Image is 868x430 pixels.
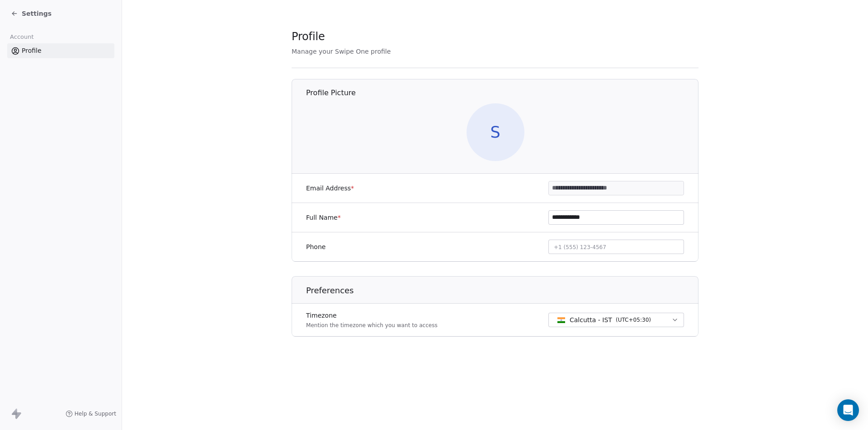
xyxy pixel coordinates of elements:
[306,242,325,251] label: Phone
[22,9,52,18] span: Settings
[548,313,684,327] button: Calcutta - IST(UTC+05:30)
[306,88,699,98] h1: Profile Picture
[306,213,341,222] label: Full Name
[306,184,354,193] label: Email Address
[467,103,524,161] span: S
[306,285,699,296] h1: Preferences
[7,43,114,58] a: Profile
[554,244,606,250] span: +1 (555) 123-4567
[6,30,38,44] span: Account
[11,9,52,18] a: Settings
[548,240,684,254] button: +1 (555) 123-4567
[616,316,651,324] span: ( UTC+05:30 )
[292,48,391,55] span: Manage your Swipe One profile
[75,410,116,417] span: Help & Support
[306,311,438,320] label: Timezone
[66,410,116,417] a: Help & Support
[306,322,438,329] p: Mention the timezone which you want to access
[22,46,42,55] span: Profile
[837,399,859,421] div: Open Intercom Messenger
[292,30,325,43] span: Profile
[570,315,612,324] span: Calcutta - IST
